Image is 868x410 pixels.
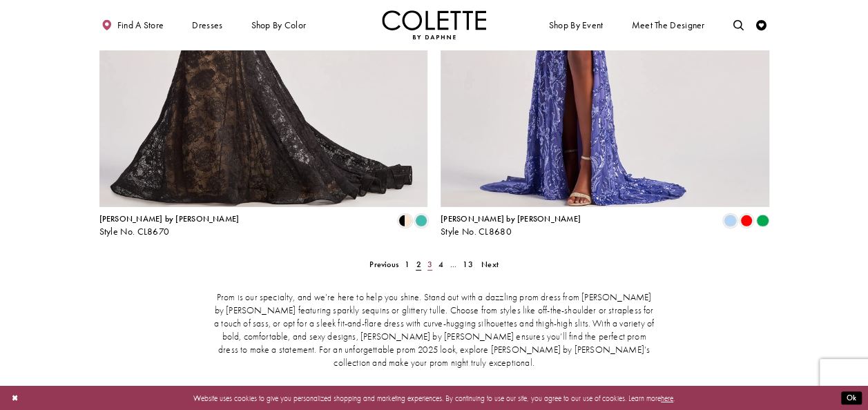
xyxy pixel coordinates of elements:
span: Previous [369,259,398,270]
span: 1 [405,259,409,270]
a: Find a store [99,10,166,39]
span: Shop by color [251,20,306,30]
span: Shop By Event [546,10,606,39]
a: ... [447,257,460,272]
a: 13 [460,257,476,272]
span: Meet the designer [631,20,704,30]
i: Emerald [756,215,769,227]
span: 2 [416,259,421,270]
span: [PERSON_NAME] by [PERSON_NAME] [99,213,240,224]
span: Style No. CL8680 [441,226,512,237]
button: Close Dialog [6,389,23,407]
span: Shop By Event [549,20,604,30]
button: Submit Dialog [841,391,862,404]
span: Dresses [192,20,222,30]
p: Website uses cookies to give you personalized shopping and marketing experiences. By continuing t... [75,391,793,404]
i: Black/Nude [398,215,411,227]
a: 1 [402,257,413,272]
i: Periwinkle [724,215,736,227]
i: Red [740,215,753,227]
a: Next Page [478,257,501,272]
span: 13 [463,259,472,270]
div: Colette by Daphne Style No. CL8670 [99,215,240,237]
a: Meet the designer [629,10,708,39]
span: 4 [438,259,443,270]
a: Toggle search [731,10,746,39]
span: 3 [427,259,432,270]
span: Style No. CL8670 [99,226,170,237]
span: Next [481,259,499,270]
span: Shop by color [249,10,309,39]
span: Current page [413,257,424,272]
img: Colette by Daphne [382,10,487,39]
a: here [661,393,673,402]
span: ... [450,259,456,270]
a: Visit Home Page [382,10,487,39]
a: Prev Page [367,257,402,272]
p: Prom is our specialty, and we’re here to help you shine. Stand out with a dazzling prom dress fro... [211,291,656,370]
span: [PERSON_NAME] by [PERSON_NAME] [441,213,581,224]
a: 3 [424,257,435,272]
span: Find a store [117,20,164,30]
span: Dresses [189,10,225,39]
div: Colette by Daphne Style No. CL8680 [441,215,581,237]
a: 4 [436,257,447,272]
i: Turquoise [415,215,427,227]
a: Check Wishlist [753,10,769,39]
